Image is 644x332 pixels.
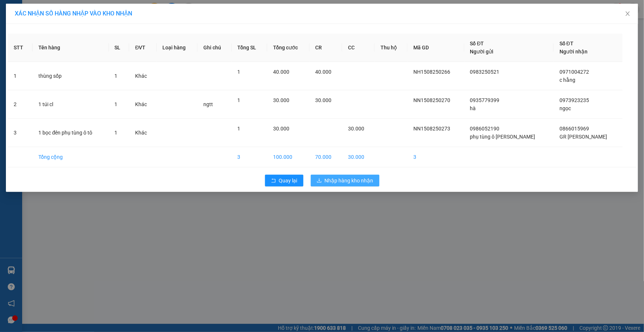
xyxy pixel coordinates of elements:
[413,126,450,132] span: NN1508250273
[197,34,232,62] th: Ghi chú
[470,69,500,75] span: 0983250521
[109,34,130,62] th: SL
[310,147,342,167] td: 70.000
[279,177,297,185] span: Quay lại
[316,69,332,75] span: 40.000
[470,49,494,55] span: Người gửi
[32,62,109,90] td: thùng sốp
[129,90,156,119] td: Khác
[413,69,450,75] span: NH1508250266
[375,34,407,62] th: Thu hộ
[559,126,589,132] span: 0866015969
[232,34,267,62] th: Tổng SL
[238,69,241,75] span: 1
[273,126,289,132] span: 30.000
[559,97,589,103] span: 0973923235
[559,49,588,55] span: Người nhận
[559,134,607,140] span: GR [PERSON_NAME]
[325,177,373,185] span: Nhập hàng kho nhận
[342,34,375,62] th: CC
[559,105,571,111] span: ngọc
[32,119,109,147] td: 1 bọc đên phụ tùng ô tô
[129,119,156,147] td: Khác
[342,147,375,167] td: 30.000
[265,175,303,186] button: rollbackQuay lại
[470,134,535,140] span: phụ tùng ô [PERSON_NAME]
[8,62,32,90] td: 1
[273,97,289,103] span: 30.000
[115,130,118,136] span: 1
[8,34,32,62] th: STT
[470,41,484,46] span: Số ĐT
[470,105,476,111] span: hà
[129,34,156,62] th: ĐVT
[157,34,197,62] th: Loại hàng
[115,101,118,107] span: 1
[559,77,575,83] span: c hằng
[129,62,156,90] td: Khác
[413,97,450,103] span: NN1508250270
[559,69,589,75] span: 0971004272
[470,97,500,103] span: 0935779399
[232,147,267,167] td: 3
[348,126,364,132] span: 30.000
[15,10,132,17] span: XÁC NHẬN SỐ HÀNG NHẬP VÀO KHO NHẬN
[32,90,109,119] td: 1 túi cl
[267,34,310,62] th: Tổng cước
[407,147,464,167] td: 3
[267,147,310,167] td: 100.000
[316,97,332,103] span: 30.000
[115,73,118,79] span: 1
[273,69,289,75] span: 40.000
[317,178,322,184] span: download
[559,41,574,46] span: Số ĐT
[617,4,638,24] button: Close
[311,175,379,186] button: downloadNhập hàng kho nhận
[8,119,32,147] td: 3
[470,126,500,132] span: 0986052190
[625,11,631,17] span: close
[32,147,109,167] td: Tổng cộng
[310,34,342,62] th: CR
[238,126,241,132] span: 1
[8,90,32,119] td: 2
[32,34,109,62] th: Tên hàng
[271,178,276,184] span: rollback
[238,97,241,103] span: 1
[203,101,213,107] span: ngtt
[407,34,464,62] th: Mã GD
